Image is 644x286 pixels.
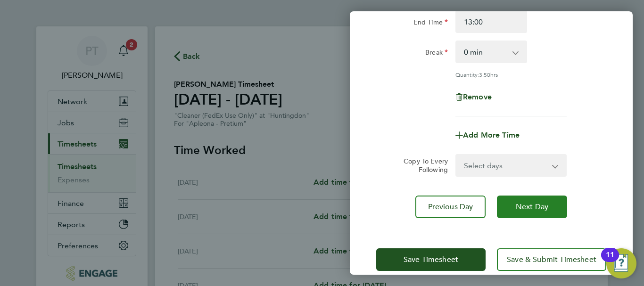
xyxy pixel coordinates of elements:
[606,248,636,278] button: Open Resource Center, 11 new notifications
[404,255,458,264] span: Save Timesheet
[455,93,492,101] button: Remove
[463,92,492,101] span: Remove
[415,196,486,218] button: Previous Day
[497,248,606,271] button: Save & Submit Timesheet
[396,157,448,174] label: Copy To Every Following
[507,255,596,264] span: Save & Submit Timesheet
[516,202,548,212] span: Next Day
[497,196,567,218] button: Next Day
[413,18,448,29] label: End Time
[428,202,473,212] span: Previous Day
[479,71,490,78] span: 3.50
[606,255,614,267] div: 11
[455,10,527,33] input: E.g. 18:00
[455,71,567,78] div: Quantity: hrs
[425,48,448,59] label: Break
[376,248,486,271] button: Save Timesheet
[463,131,520,139] span: Add More Time
[455,131,520,139] button: Add More Time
